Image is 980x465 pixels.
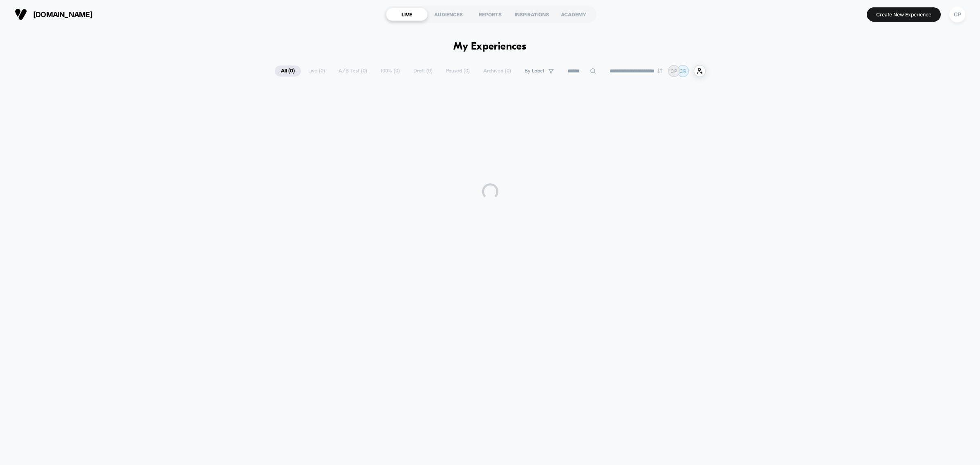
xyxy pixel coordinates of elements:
div: AUDIENCES [428,8,469,21]
p: CP [671,68,677,74]
div: LIVE [386,8,428,21]
span: All ( 0 ) [275,65,301,77]
button: [DOMAIN_NAME] [12,8,95,21]
span: [DOMAIN_NAME] [33,10,92,19]
p: CR [679,68,686,74]
img: Visually logo [15,8,27,20]
div: INSPIRATIONS [511,8,553,21]
h1: My Experiences [453,41,527,53]
button: CP [947,6,968,23]
div: REPORTS [469,8,511,21]
button: Create New Experience [867,7,941,22]
div: CP [949,7,965,23]
div: ACADEMY [553,8,594,21]
span: By Label [525,68,544,74]
img: end [657,68,662,73]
